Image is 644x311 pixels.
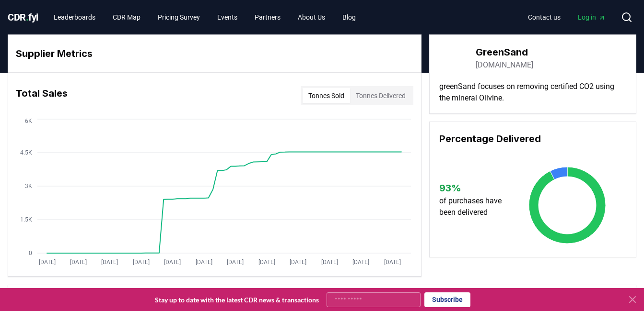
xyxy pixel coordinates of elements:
a: Log in [570,9,613,26]
a: [DOMAIN_NAME] [476,59,533,71]
span: CDR fyi [8,11,38,23]
h3: Total Sales [16,86,68,105]
tspan: 1.5K [20,216,32,223]
a: Events [210,9,245,26]
tspan: [DATE] [321,259,338,266]
a: About Us [290,9,333,26]
h3: Percentage Delivered [439,132,626,146]
nav: Main [46,9,363,26]
tspan: 0 [29,250,32,256]
h3: GreenSand [476,45,533,59]
tspan: [DATE] [101,259,118,266]
tspan: [DATE] [227,259,244,266]
tspan: [DATE] [133,259,150,266]
img: GreenSand-logo [439,44,466,71]
h3: Supplier Metrics [16,46,413,61]
p: of purchases have been delivered [439,195,510,218]
tspan: [DATE] [290,259,306,266]
h3: 93 % [439,181,510,195]
span: Log in [578,12,606,22]
a: Contact us [520,9,568,26]
button: Tonnes Delivered [350,88,411,103]
tspan: [DATE] [164,259,181,266]
a: Leaderboards [46,9,103,26]
tspan: [DATE] [196,259,212,266]
tspan: [DATE] [39,259,56,266]
tspan: [DATE] [384,259,401,266]
span: . [26,11,29,23]
p: greenSand focuses on removing certified CO2 using the mineral Olivine. [439,81,626,104]
button: Tonnes Sold [303,88,350,103]
a: Blog [335,9,363,26]
nav: Main [520,9,613,26]
tspan: [DATE] [258,259,275,266]
a: CDR Map [105,9,148,26]
tspan: [DATE] [352,259,369,266]
a: Pricing Survey [150,9,208,26]
tspan: 4.5K [20,149,32,156]
a: CDR.fyi [8,11,38,24]
tspan: 3K [25,183,32,189]
tspan: 6K [25,118,32,124]
a: Partners [247,9,288,26]
tspan: [DATE] [70,259,87,266]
